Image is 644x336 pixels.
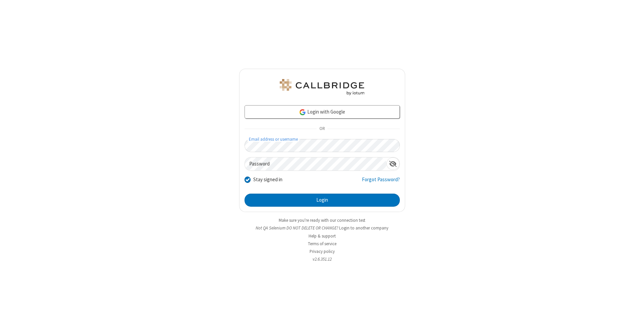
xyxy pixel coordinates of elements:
a: Help & support [309,233,336,239]
div: Show password [386,157,399,170]
button: Login to another company [339,225,388,231]
a: Login with Google [245,105,400,119]
button: Login [245,194,400,207]
input: Password [245,157,386,171]
iframe: Chat [627,319,639,331]
a: Forgot Password? [362,176,400,189]
input: Email address or username [245,139,400,152]
li: Not QA Selenium DO NOT DELETE OR CHANGE? [239,225,405,231]
img: google-icon.png [299,109,306,116]
a: Terms of service [308,241,336,247]
a: Privacy policy [310,249,335,254]
label: Stay signed in [253,176,282,184]
a: Make sure you're ready with our connection test [279,217,365,223]
li: v2.6.351.12 [239,256,405,262]
span: OR [317,124,327,134]
img: QA Selenium DO NOT DELETE OR CHANGE [278,79,366,95]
